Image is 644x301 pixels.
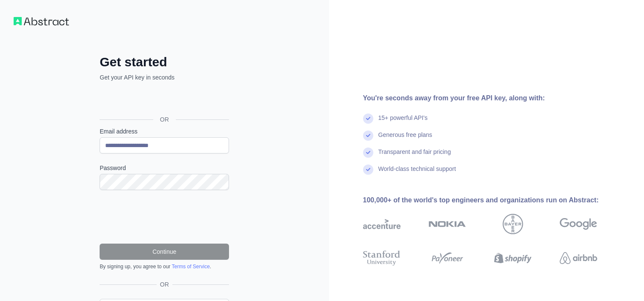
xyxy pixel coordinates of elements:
[378,114,428,131] div: 15+ powerful API's
[363,148,373,158] img: check mark
[560,249,597,267] img: airbnb
[100,200,229,233] iframe: reCAPTCHA
[100,54,229,70] h2: Get started
[100,164,229,172] label: Password
[363,165,373,175] img: check mark
[172,264,209,270] a: Terms of Service
[100,127,229,136] label: Email address
[560,214,597,234] img: google
[494,249,532,267] img: shopify
[363,114,373,124] img: check mark
[429,214,466,234] img: nokia
[378,131,432,148] div: Generous free plans
[363,195,624,205] div: 100,000+ of the world's top engineers and organizations run on Abstract:
[429,249,466,267] img: payoneer
[363,214,401,234] img: accenture
[100,263,229,270] div: By signing up, you agree to our .
[157,280,172,289] span: OR
[503,214,523,234] img: bayer
[95,91,232,110] iframe: Prisijungimas naudojant „Google“ mygtuką
[14,17,69,26] img: Workflow
[363,131,373,141] img: check mark
[100,244,229,260] button: Continue
[363,249,401,267] img: stanford university
[153,115,176,124] span: OR
[378,165,456,182] div: World-class technical support
[363,93,624,103] div: You're seconds away from your free API key, along with:
[100,73,229,82] p: Get your API key in seconds
[378,148,451,165] div: Transparent and fair pricing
